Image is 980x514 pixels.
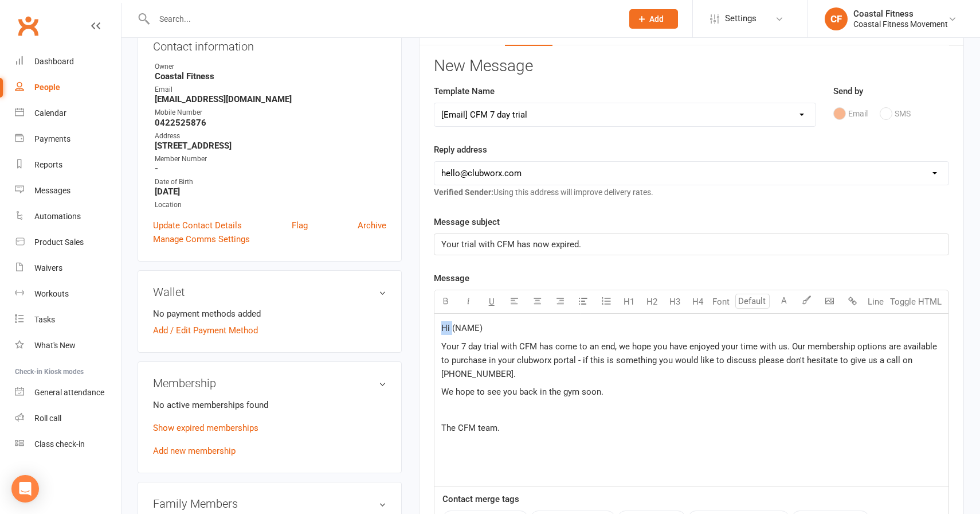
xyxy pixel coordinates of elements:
[15,152,121,178] a: Reports
[853,9,948,19] div: Coastal Fitness
[864,290,887,313] button: Line
[34,439,85,449] div: Class check-in
[489,297,495,307] span: U
[34,134,70,143] div: Payments
[725,6,756,32] span: Settings
[153,324,258,337] a: Add / Edit Payment Method
[887,290,944,313] button: Toggle HTML
[15,307,121,333] a: Tasks
[15,126,121,152] a: Payments
[773,290,795,313] button: A
[34,212,81,221] div: Automations
[153,377,386,390] h3: Membership
[618,290,641,313] button: H1
[11,475,39,503] div: Open Intercom Messenger
[15,380,121,406] a: General attendance kiosk mode
[480,290,503,313] button: U
[153,398,386,412] p: No active memberships found
[155,107,386,118] div: Mobile Number
[153,423,258,433] a: Show expired memberships
[155,131,386,142] div: Address
[442,492,519,506] label: Contact merge tags
[15,100,121,126] a: Calendar
[155,118,386,128] strong: 0422525876
[155,71,386,81] strong: Coastal Fitness
[15,49,121,75] a: Dashboard
[153,286,386,298] h3: Wallet
[34,388,104,397] div: General attendance
[153,497,386,510] h3: Family Members
[441,323,483,333] span: Hi (NAME)
[15,406,121,431] a: Roll call
[709,290,732,313] button: Font
[155,84,386,95] div: Email
[649,14,664,24] span: Add
[153,219,242,232] a: Update Contact Details
[155,61,386,72] div: Owner
[34,414,61,423] div: Roll call
[434,143,487,157] label: Reply address
[434,271,469,285] label: Message
[434,188,653,197] span: Using this address will improve delivery rates.
[155,186,386,197] strong: [DATE]
[15,281,121,307] a: Workouts
[155,141,386,151] strong: [STREET_ADDRESS]
[15,255,121,281] a: Waivers
[153,36,386,53] h3: Contact information
[441,387,603,397] span: We hope to see you back in the gym soon.
[34,108,66,118] div: Calendar
[34,186,70,195] div: Messages
[153,307,386,321] li: No payment methods added
[441,341,939,379] span: Your 7 day trial with CFM has come to an end, we hope you have enjoyed your time with us. Our mem...
[34,83,60,92] div: People
[34,341,76,350] div: What's New
[441,423,500,433] span: The CFM team.
[34,160,62,169] div: Reports
[15,333,121,359] a: What's New
[15,229,121,255] a: Product Sales
[434,57,949,75] h3: New Message
[629,9,678,29] button: Add
[358,219,386,232] a: Archive
[34,237,84,247] div: Product Sales
[434,84,495,98] label: Template Name
[833,84,863,98] label: Send by
[641,290,664,313] button: H2
[153,232,250,246] a: Manage Comms Settings
[153,446,236,456] a: Add new membership
[687,290,709,313] button: H4
[853,19,948,29] div: Coastal Fitness Movement
[735,294,770,309] input: Default
[441,239,581,250] span: Your trial with CFM has now expired.
[34,57,74,66] div: Dashboard
[434,188,493,197] strong: Verified Sender:
[15,431,121,457] a: Class kiosk mode
[434,215,500,229] label: Message subject
[151,11,614,27] input: Search...
[34,289,69,298] div: Workouts
[14,11,42,40] a: Clubworx
[15,178,121,204] a: Messages
[34,263,62,272] div: Waivers
[155,154,386,165] div: Member Number
[155,163,386,174] strong: -
[155,94,386,104] strong: [EMAIL_ADDRESS][DOMAIN_NAME]
[155,200,386,211] div: Location
[34,315,55,324] div: Tasks
[825,7,848,30] div: CF
[15,204,121,229] a: Automations
[15,75,121,100] a: People
[292,219,308,232] a: Flag
[664,290,687,313] button: H3
[155,177,386,188] div: Date of Birth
